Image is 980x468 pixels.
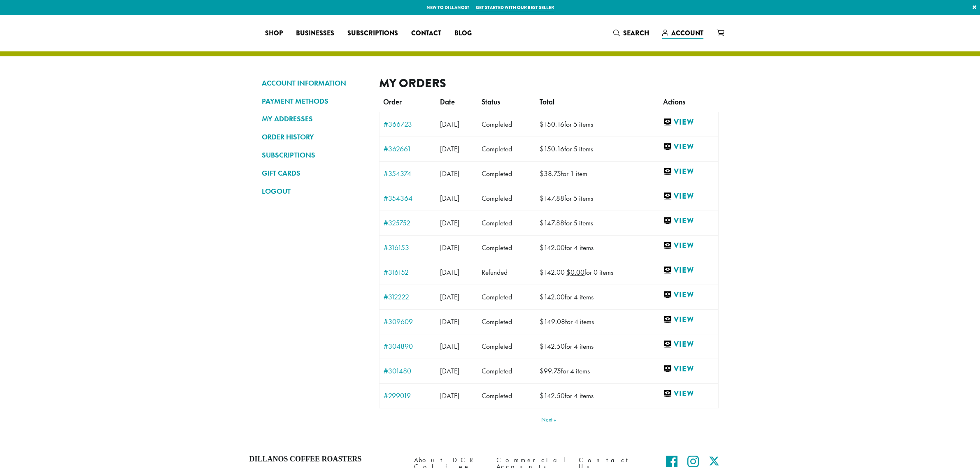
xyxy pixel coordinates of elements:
span: Date [440,97,455,107]
span: [DATE] [440,144,459,153]
a: #309609 [384,318,432,325]
span: 99.75 [540,366,561,375]
span: 147.88 [540,218,564,227]
td: Completed [477,285,536,309]
span: $ [540,218,544,227]
td: for 4 items [535,334,659,359]
del: $142.00 [540,268,565,277]
nav: Account pages [262,76,367,422]
a: Shop [258,27,289,40]
a: View [663,191,714,202]
span: [DATE] [440,342,459,351]
td: Completed [477,235,536,260]
span: [DATE] [440,292,459,301]
span: [DATE] [440,194,459,203]
a: View [663,364,714,374]
a: #301480 [384,367,432,375]
a: #316152 [384,269,432,276]
span: [DATE] [440,317,459,326]
span: [DATE] [440,169,459,178]
a: #304890 [384,343,432,350]
span: 150.16 [540,120,564,129]
a: View [663,315,714,325]
td: Completed [477,161,536,186]
span: [DATE] [440,268,459,277]
span: Status [482,97,500,107]
a: #299019 [384,392,432,399]
a: View [663,265,714,276]
span: 38.75 [540,169,561,178]
span: Shop [265,28,283,39]
td: Completed [477,334,536,359]
a: View [663,389,714,399]
span: 142.00 [540,243,565,252]
span: Blog [454,28,472,39]
span: 147.88 [540,194,564,203]
td: for 4 items [535,235,659,260]
span: $ [540,243,544,252]
h2: My Orders [379,76,719,90]
span: $ [540,144,544,153]
a: #312222 [384,293,432,301]
span: [DATE] [440,366,459,375]
span: [DATE] [440,120,459,129]
span: $ [540,120,544,129]
a: Next [541,417,556,422]
a: MY ADDRESSES [262,112,367,126]
td: Refunded [477,260,536,285]
span: [DATE] [440,218,459,227]
td: for 0 items [535,260,659,285]
h4: Dillanos Coffee Roasters [249,455,402,464]
a: #325752 [384,219,432,227]
a: SUBSCRIPTIONS [262,148,367,162]
span: 142.50 [540,391,565,400]
td: Completed [477,112,536,137]
td: for 1 item [535,161,659,186]
span: $ [566,268,570,277]
span: 150.16 [540,144,564,153]
a: View [663,216,714,226]
span: Order [383,97,402,107]
span: Total [540,97,554,107]
a: ORDER HISTORY [262,130,367,144]
a: ACCOUNT INFORMATION [262,76,367,90]
a: View [663,241,714,251]
a: Get started with our best seller [476,4,554,11]
a: View [663,167,714,177]
span: $ [540,366,544,375]
td: Completed [477,186,536,211]
a: PAYMENT METHODS [262,94,367,108]
a: #366723 [384,120,432,128]
a: #354364 [384,195,432,202]
a: LOGOUT [262,184,367,198]
span: Actions [663,97,685,107]
span: Contact [411,28,441,39]
span: $ [540,342,544,351]
a: #362661 [384,145,432,153]
span: Account [671,28,703,38]
td: for 4 items [535,359,659,383]
span: $ [540,317,544,326]
td: for 5 items [535,186,659,211]
a: View [663,117,714,127]
span: $ [540,194,544,203]
span: $ [540,292,544,301]
span: [DATE] [440,391,459,400]
td: for 5 items [535,211,659,235]
a: View [663,290,714,300]
td: Completed [477,309,536,334]
span: Businesses [296,28,334,39]
span: 142.00 [540,292,565,301]
a: GIFT CARDS [262,166,367,180]
td: for 5 items [535,112,659,137]
span: 0.00 [566,268,584,277]
span: [DATE] [440,243,459,252]
a: #316153 [384,244,432,251]
span: $ [540,391,544,400]
span: $ [540,169,544,178]
a: Search [607,26,656,40]
td: for 4 items [535,309,659,334]
td: for 4 items [535,285,659,309]
td: Completed [477,137,536,161]
a: #354374 [384,170,432,177]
